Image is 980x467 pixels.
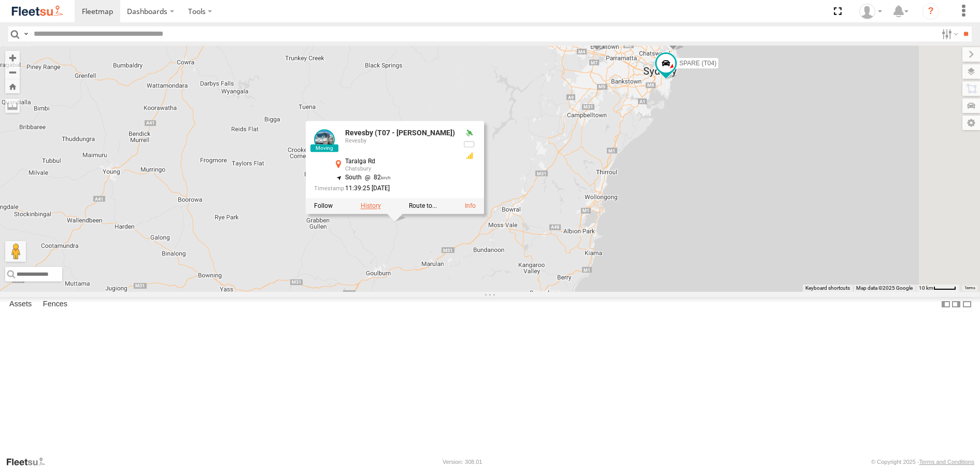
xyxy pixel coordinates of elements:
[871,459,974,465] div: © Copyright 2025 -
[938,26,960,41] label: Search Filter Options
[463,140,475,149] div: No battery health information received from this device.
[5,98,20,113] label: Measure
[5,241,26,262] button: Drag Pegman onto the map to open Street View
[951,297,961,312] label: Dock Summary Table to the Right
[345,174,361,181] span: South
[5,65,20,79] button: Zoom out
[919,285,933,291] span: 10 km
[6,457,53,467] a: Visit our Website
[464,203,475,210] a: View Asset Details
[345,159,455,165] div: Taralga Rd
[679,60,716,67] span: SPARE (T04)
[345,166,455,173] div: Chatsbury
[10,4,64,18] img: fleetsu-logo-horizontal.svg
[345,138,455,145] div: Revesby
[856,285,913,291] span: Map data ©2025 Google
[314,203,332,210] label: Realtime tracking of Asset
[941,297,951,312] label: Dock Summary Table to the Left
[962,297,972,312] label: Hide Summary Table
[463,152,475,160] div: GSM Signal = 3
[360,203,380,210] label: View Asset History
[805,285,850,292] button: Keyboard shortcuts
[463,130,475,138] div: Valid GPS Fix
[345,130,455,137] div: Revesby (T07 - [PERSON_NAME])
[856,4,886,19] div: Darren Small
[408,203,436,210] label: Route To Location
[38,298,73,312] label: Fences
[962,116,980,130] label: Map Settings
[5,51,20,65] button: Zoom in
[919,459,974,465] a: Terms and Conditions
[22,26,30,41] label: Search Query
[443,459,482,465] div: Version: 308.01
[314,186,455,192] div: Date/time of location update
[922,3,939,20] i: ?
[916,285,959,292] button: Map scale: 10 km per 40 pixels
[361,174,391,181] span: 82
[4,298,37,312] label: Assets
[964,286,975,290] a: Terms (opens in new tab)
[5,79,20,93] button: Zoom Home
